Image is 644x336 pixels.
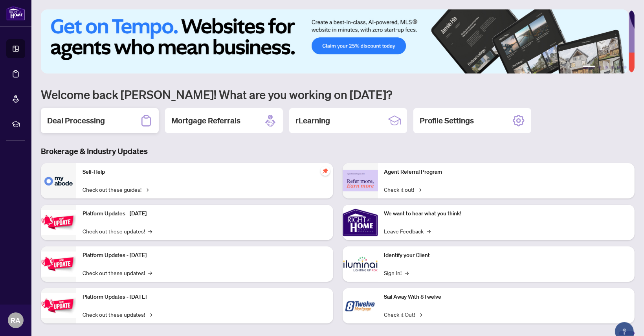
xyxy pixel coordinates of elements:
[171,115,240,126] h2: Mortgage Referrals
[427,227,431,235] span: →
[41,252,76,276] img: Platform Updates - July 8, 2025
[343,170,378,191] img: Agent Referral Program
[83,293,327,301] p: Platform Updates - [DATE]
[605,66,608,69] button: 3
[624,66,627,69] button: 6
[418,310,422,319] span: →
[295,115,330,126] h2: rLearning
[83,268,152,277] a: Check out these updates!→
[41,210,76,235] img: Platform Updates - July 21, 2025
[83,251,327,260] p: Platform Updates - [DATE]
[148,310,152,319] span: →
[343,288,378,323] img: Sail Away With 8Twelve
[611,66,614,69] button: 4
[583,66,595,69] button: 1
[41,87,635,102] h1: Welcome back [PERSON_NAME]! What are you working on [DATE]?
[6,6,25,20] img: logo
[420,115,474,126] h2: Profile Settings
[418,185,422,194] span: →
[83,310,152,319] a: Check out these updates!→
[405,268,409,277] span: →
[41,163,76,198] img: Self-Help
[384,310,422,319] a: Check it Out!→
[41,293,76,318] img: Platform Updates - June 23, 2025
[384,251,629,260] p: Identify your Client
[148,268,152,277] span: →
[343,246,378,282] img: Identify your Client
[613,308,636,332] button: Open asap
[11,315,21,326] span: RA
[148,227,152,235] span: →
[145,185,149,194] span: →
[47,115,105,126] h2: Deal Processing
[343,205,378,240] img: We want to hear what you think!
[384,268,409,277] a: Sign In!→
[41,9,629,73] img: Slide 0
[41,146,635,157] h3: Brokerage & Industry Updates
[384,185,422,194] a: Check it out!→
[598,66,602,69] button: 2
[83,168,327,176] p: Self-Help
[384,209,629,218] p: We want to hear what you think!
[617,66,620,69] button: 5
[83,209,327,218] p: Platform Updates - [DATE]
[384,227,431,235] a: Leave Feedback→
[83,227,152,235] a: Check out these updates!→
[83,185,149,194] a: Check out these guides!→
[384,168,629,176] p: Agent Referral Program
[321,166,330,176] span: pushpin
[384,293,629,301] p: Sail Away With 8Twelve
